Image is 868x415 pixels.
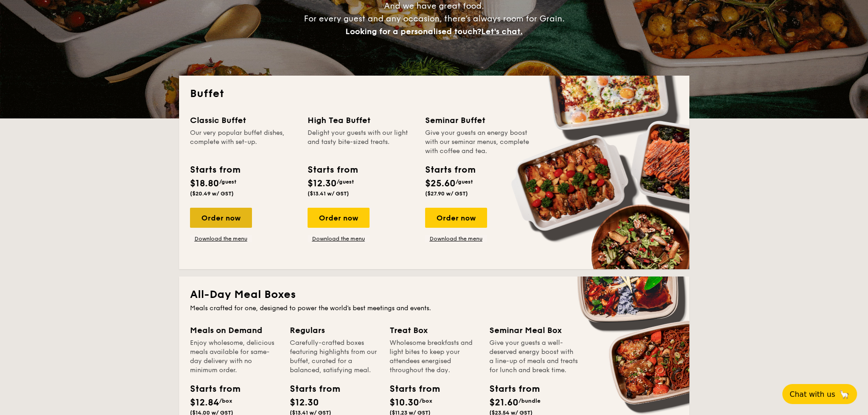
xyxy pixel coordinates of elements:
div: Order now [190,208,252,228]
div: Wholesome breakfasts and light bites to keep your attendees energised throughout the day. [390,338,478,375]
div: Starts from [190,163,240,177]
div: Give your guests a well-deserved energy boost with a line-up of meals and treats for lunch and br... [489,338,578,375]
span: /guest [337,179,354,185]
div: Starts from [308,163,357,177]
span: And we have great food. For every guest and any occasion, there’s always room for Grain. [304,1,565,36]
span: $10.30 [390,397,419,408]
div: Seminar Buffet [425,114,532,127]
span: $12.30 [290,397,319,408]
div: Seminar Meal Box [489,324,578,337]
span: /guest [456,179,473,185]
div: Starts from [190,382,231,396]
a: Download the menu [308,235,370,242]
span: $12.84 [190,397,219,408]
span: ($27.90 w/ GST) [425,190,468,197]
span: $25.60 [425,178,456,189]
div: Our very popular buffet dishes, complete with set-up. [190,128,297,156]
span: Looking for a personalised touch? [345,26,481,36]
span: $21.60 [489,397,519,408]
h2: Buffet [190,87,678,101]
div: Enjoy wholesome, delicious meals available for same-day delivery with no minimum order. [190,338,279,375]
div: High Tea Buffet [308,114,414,127]
span: Chat with us [790,390,835,399]
span: ($20.49 w/ GST) [190,190,234,197]
div: Meals crafted for one, designed to power the world's best meetings and events. [190,304,678,313]
h2: All-Day Meal Boxes [190,287,678,302]
div: Treat Box [390,324,478,337]
div: Starts from [390,382,431,396]
button: Chat with us🦙 [782,384,857,404]
div: Delight your guests with our light and tasty bite-sized treats. [308,128,414,156]
div: Starts from [425,163,475,177]
div: Starts from [290,382,331,396]
div: Starts from [489,382,530,396]
div: Carefully-crafted boxes featuring highlights from our buffet, curated for a balanced, satisfying ... [290,338,379,375]
span: /guest [219,179,236,185]
div: Give your guests an energy boost with our seminar menus, complete with coffee and tea. [425,128,532,156]
a: Download the menu [190,235,252,242]
span: $18.80 [190,178,219,189]
div: Meals on Demand [190,324,279,337]
span: /box [419,398,432,404]
span: ($13.41 w/ GST) [308,190,349,197]
span: Let's chat. [481,26,523,36]
div: Regulars [290,324,379,337]
div: Order now [425,208,487,228]
span: /bundle [519,398,540,404]
span: 🦙 [839,389,850,400]
a: Download the menu [425,235,487,242]
div: Order now [308,208,370,228]
span: /box [219,398,232,404]
div: Classic Buffet [190,114,297,127]
span: $12.30 [308,178,337,189]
